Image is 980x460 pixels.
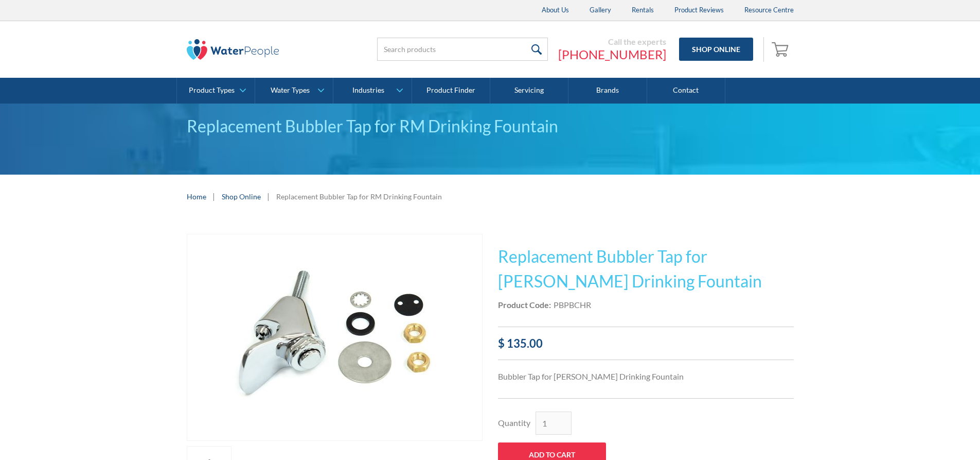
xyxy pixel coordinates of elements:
[276,191,442,202] div: Replacement Bubbler Tap for RM Drinking Fountain
[554,299,591,311] div: PBPBCHR
[377,38,548,61] input: Search products
[498,300,551,310] strong: Product Code:
[498,417,530,429] label: Quantity
[231,234,437,440] img: Replacement Bubbler Tap for RM Drinking Fountain
[772,41,791,57] img: shopping cart
[679,38,753,61] a: Shop Online
[568,78,647,104] a: Brands
[266,190,271,202] div: |
[490,78,568,104] a: Servicing
[271,86,310,95] div: Water Types
[498,244,794,294] h1: Replacement Bubbler Tap for [PERSON_NAME] Drinking Fountain
[412,78,490,104] a: Product Finder
[187,39,279,60] img: The Water People
[498,370,794,383] p: Bubbler Tap for [PERSON_NAME] Drinking Fountain
[187,114,794,139] div: Replacement Bubbler Tap for RM Drinking Fountain
[255,78,333,104] a: Water Types
[558,37,666,47] div: Call the experts
[187,191,206,202] a: Home
[498,335,794,352] div: $ 135.00
[352,86,384,95] div: Industries
[647,78,725,104] a: Contact
[177,78,255,104] a: Product Types
[222,191,261,202] a: Shop Online
[189,86,235,95] div: Product Types
[769,37,794,62] a: Open empty cart
[558,47,666,62] a: [PHONE_NUMBER]
[187,234,483,441] a: open lightbox
[211,190,217,202] div: |
[333,78,411,104] a: Industries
